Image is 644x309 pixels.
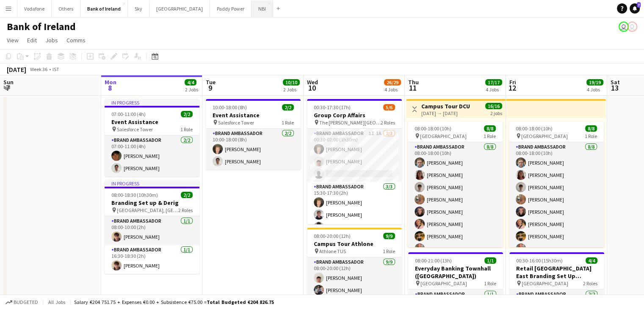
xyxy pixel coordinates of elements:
[218,119,254,126] span: Salesforce Tower
[7,36,19,44] span: View
[206,111,301,119] h3: Event Assistance
[105,99,199,106] div: In progress
[52,0,80,17] button: Others
[306,83,318,93] span: 10
[522,280,568,287] span: [GEOGRAPHIC_DATA]
[484,280,496,287] span: 1 Role
[47,299,67,305] span: All jobs
[181,192,193,198] span: 2/2
[74,299,274,305] div: Salary €204 751.75 + Expenses €0.00 + Subsistence €75.00 =
[484,257,496,264] span: 1/1
[307,129,402,182] app-card-role: Brand Ambassador1I1A2/300:30-02:00 (1h30m)[PERSON_NAME][PERSON_NAME]
[314,104,351,110] span: 00:30-17:30 (17h)
[484,133,496,139] span: 1 Role
[7,65,26,74] div: [DATE]
[383,233,395,239] span: 9/9
[585,133,597,139] span: 1 Role
[105,180,199,274] app-job-card: In progress08:00-18:30 (10h30m)2/2Branding Set up & Derig [GEOGRAPHIC_DATA], [GEOGRAPHIC_DATA]2 R...
[3,35,22,46] a: View
[630,3,640,14] a: 7
[420,280,467,287] span: [GEOGRAPHIC_DATA]
[583,280,597,287] span: 2 Roles
[80,0,128,17] button: Bank of Ireland
[314,233,351,239] span: 08:00-20:00 (12h)
[586,257,597,264] span: 4/4
[408,265,503,280] h3: Everyday Banking Townhall ([GEOGRAPHIC_DATA])
[105,245,199,274] app-card-role: Brand Ambassador1/116:30-18:30 (2h)[PERSON_NAME]
[14,299,38,305] span: Budgeted
[117,126,153,132] span: Salesforce Tower
[585,125,597,132] span: 8/8
[111,192,158,198] span: 08:00-18:30 (10h30m)
[509,122,604,247] app-job-card: 08:00-18:00 (10h)8/8 [GEOGRAPHIC_DATA]1 RoleBrand Ambassador8/808:00-18:00 (10h)[PERSON_NAME][PER...
[509,265,604,280] h3: Retail [GEOGRAPHIC_DATA] East Branding Set Up ([GEOGRAPHIC_DATA])
[283,86,299,93] div: 2 Jobs
[516,125,553,132] span: 08:00-18:00 (10h)
[484,125,496,132] span: 8/8
[408,122,503,247] app-job-card: 08:00-18:00 (10h)8/8 [GEOGRAPHIC_DATA]1 RoleBrand Ambassador8/808:00-18:00 (10h)[PERSON_NAME][PER...
[619,22,629,32] app-user-avatar: Katie Shovlin
[384,86,401,93] div: 4 Jobs
[319,119,381,126] span: The [PERSON_NAME][GEOGRAPHIC_DATA]
[407,83,419,93] span: 11
[282,119,294,126] span: 1 Role
[105,118,199,126] h3: Event Assistance
[485,103,502,109] span: 16/16
[205,83,216,93] span: 9
[206,99,301,170] app-job-card: 10:00-18:00 (8h)2/2Event Assistance Salesforce Tower1 RoleBrand Ambassador2/210:00-18:00 (8h)[PER...
[637,2,641,8] span: 7
[4,298,39,307] button: Budgeted
[421,110,470,116] div: [DATE] → [DATE]
[383,104,395,110] span: 5/6
[105,99,199,177] app-job-card: In progress07:00-11:00 (4h)2/2Event Assistance Salesforce Tower1 RoleBrand Ambassador2/207:00-11:...
[408,142,503,257] app-card-role: Brand Ambassador8/808:00-18:00 (10h)[PERSON_NAME][PERSON_NAME][PERSON_NAME][PERSON_NAME][PERSON_N...
[180,126,193,132] span: 1 Role
[185,86,198,93] div: 2 Jobs
[381,119,395,126] span: 2 Roles
[521,133,568,139] span: [GEOGRAPHIC_DATA]
[307,99,402,224] app-job-card: 00:30-17:30 (17h)5/6Group Corp Affairs The [PERSON_NAME][GEOGRAPHIC_DATA]2 RolesBrand Ambassador1...
[117,207,178,213] span: [GEOGRAPHIC_DATA], [GEOGRAPHIC_DATA]
[63,35,89,46] a: Comms
[207,299,274,305] span: Total Budgeted €204 826.75
[45,36,58,44] span: Jobs
[3,78,14,86] span: Sun
[105,199,199,207] h3: Branding Set up & Derig
[415,257,452,264] span: 08:00-21:00 (13h)
[307,78,318,86] span: Wed
[206,78,216,86] span: Tue
[490,109,502,116] div: 2 jobs
[27,36,37,44] span: Edit
[105,216,199,245] app-card-role: Brand Ambassador1/108:00-10:00 (2h)[PERSON_NAME]
[282,104,294,110] span: 2/2
[53,66,59,72] div: IST
[509,78,516,86] span: Fri
[66,36,86,44] span: Comms
[28,66,49,72] span: Week 36
[383,248,395,254] span: 1 Role
[185,79,196,86] span: 4/4
[105,78,116,86] span: Mon
[7,20,76,33] h1: Bank of Ireland
[609,83,620,93] span: 13
[128,0,149,17] button: Sky
[408,78,419,86] span: Thu
[319,248,346,254] span: Athlone TUS
[415,125,451,132] span: 08:00-18:00 (10h)
[485,79,502,86] span: 17/17
[586,79,603,86] span: 19/19
[421,102,470,110] h3: Campus Tour DCU
[307,182,402,235] app-card-role: Brand Ambassador3/315:30-17:30 (2h)[PERSON_NAME][PERSON_NAME][PERSON_NAME]
[509,142,604,257] app-card-role: Brand Ambassador8/808:00-18:00 (10h)[PERSON_NAME][PERSON_NAME][PERSON_NAME][PERSON_NAME][PERSON_N...
[210,0,252,17] button: Paddy Power
[105,180,199,187] div: In progress
[42,35,61,46] a: Jobs
[486,86,502,93] div: 4 Jobs
[307,240,402,248] h3: Campus Tour Athlone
